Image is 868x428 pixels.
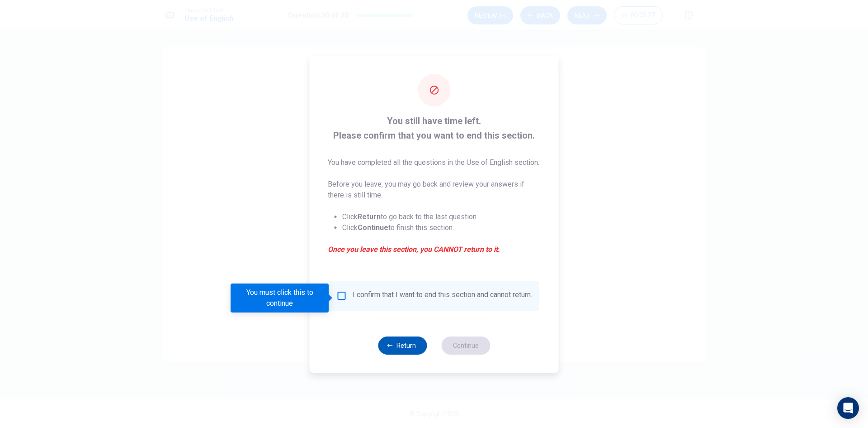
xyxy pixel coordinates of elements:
[342,222,541,233] li: Click to finish this section.
[342,212,541,222] li: Click to go back to the last question
[353,290,532,301] div: I confirm that I want to end this section and cannot return.
[328,114,541,143] span: You still have time left. Please confirm that you want to end this section.
[328,179,541,201] p: Before you leave, you may go back and review your answers if there is still time.
[358,212,381,221] strong: Return
[358,223,388,232] strong: Continue
[441,337,490,355] button: Continue
[378,337,427,355] button: Return
[837,397,859,419] div: Open Intercom Messenger
[231,284,329,313] div: You must click this to continue
[328,157,541,168] p: You have completed all the questions in the Use of English section.
[328,244,541,255] em: Once you leave this section, you CANNOT return to it.
[336,290,347,301] span: You must click this to continue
